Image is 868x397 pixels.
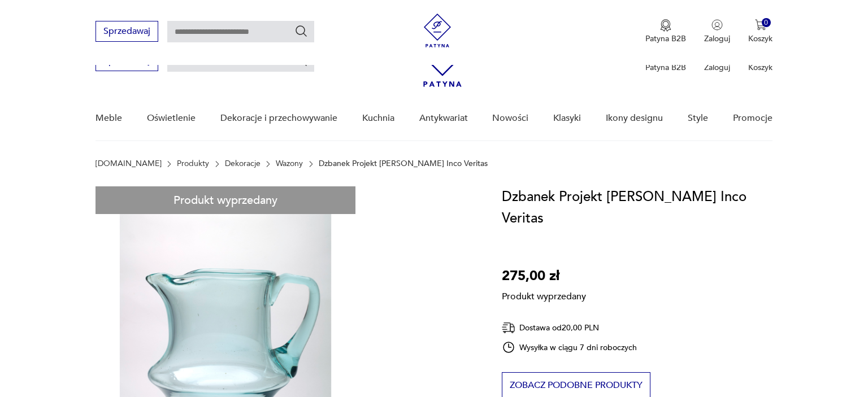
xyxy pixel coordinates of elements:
p: Zaloguj [704,62,730,73]
a: Nowości [492,97,528,140]
div: 0 [762,18,771,28]
img: Ikona dostawy [502,321,515,335]
a: Sprzedawaj [96,28,158,36]
a: [DOMAIN_NAME] [96,159,162,168]
img: Ikonka użytkownika [711,19,723,30]
a: Sprzedawaj [96,58,158,66]
p: 275,00 zł [502,265,586,287]
a: Kuchnia [362,97,394,140]
a: Antykwariat [419,97,468,140]
a: Meble [96,97,122,140]
a: Promocje [733,97,772,140]
h1: Dzbanek Projekt [PERSON_NAME] Inco Veritas [502,186,772,229]
img: Ikona medalu [660,19,671,32]
p: Patyna B2B [645,33,686,44]
img: Ikona koszyka [755,19,766,30]
button: Szukaj [294,24,308,38]
p: Dzbanek Projekt [PERSON_NAME] Inco Veritas [319,159,488,168]
button: Patyna B2B [645,19,686,44]
button: 0Koszyk [748,19,772,44]
p: Produkt wyprzedany [502,287,586,303]
a: Wazony [276,159,303,168]
p: Koszyk [748,62,772,73]
a: Dekoracje [225,159,261,168]
a: Klasyki [553,97,581,140]
a: Produkty [177,159,209,168]
a: Ikona medaluPatyna B2B [645,19,686,44]
p: Zaloguj [704,33,730,44]
div: Wysyłka w ciągu 7 dni roboczych [502,341,637,354]
p: Patyna B2B [645,62,686,73]
div: Dostawa od 20,00 PLN [502,321,637,335]
a: Oświetlenie [147,97,196,140]
button: Sprzedawaj [96,21,158,42]
a: Ikony designu [606,97,663,140]
p: Koszyk [748,33,772,44]
img: Patyna - sklep z meblami i dekoracjami vintage [420,14,454,47]
button: Zaloguj [704,19,730,44]
a: Style [688,97,708,140]
a: Dekoracje i przechowywanie [220,97,337,140]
